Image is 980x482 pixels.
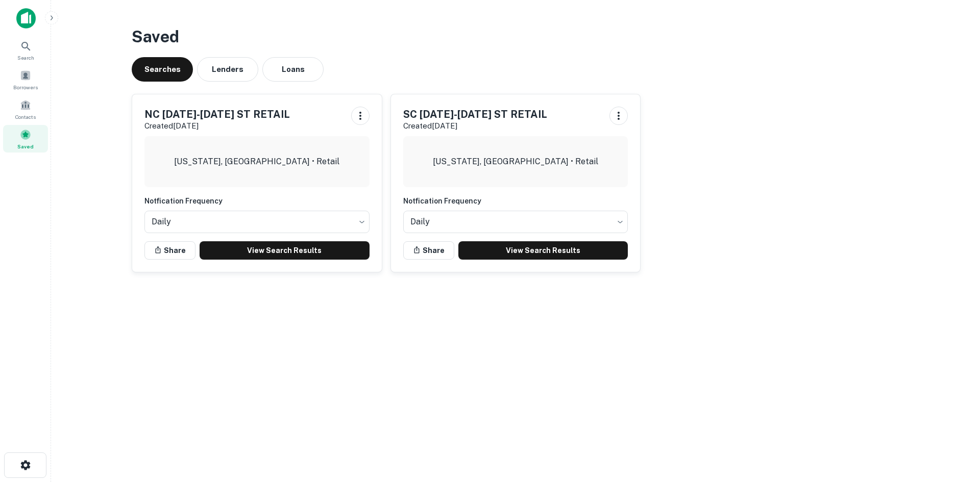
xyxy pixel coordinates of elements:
span: Search [17,54,34,62]
a: Saved [3,125,48,153]
a: Search [3,36,48,64]
h3: Saved [132,24,899,49]
h6: Notfication Frequency [403,195,628,207]
a: View Search Results [200,241,370,260]
span: Saved [17,142,34,150]
span: Borrowers [13,83,38,91]
a: Contacts [3,95,48,123]
img: capitalize-icon.png [16,8,36,29]
iframe: Chat Widget [929,400,980,449]
button: Loans [262,57,324,82]
span: Contacts [15,113,36,121]
button: Lenders [197,57,258,82]
a: View Search Results [458,241,628,260]
div: Without label [403,208,628,236]
h5: SC [DATE]-[DATE] ST RETAIL [403,107,547,122]
p: Created [DATE] [144,120,290,132]
a: Borrowers [3,66,48,93]
button: Share [403,241,454,260]
h5: NC [DATE]-[DATE] ST RETAIL [144,107,290,122]
div: Without label [144,208,370,236]
button: Searches [132,57,193,82]
p: [US_STATE], [GEOGRAPHIC_DATA] • Retail [433,156,598,168]
p: Created [DATE] [403,120,547,132]
button: Share [144,241,195,260]
p: [US_STATE], [GEOGRAPHIC_DATA] • Retail [174,156,339,168]
h6: Notfication Frequency [144,195,370,207]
